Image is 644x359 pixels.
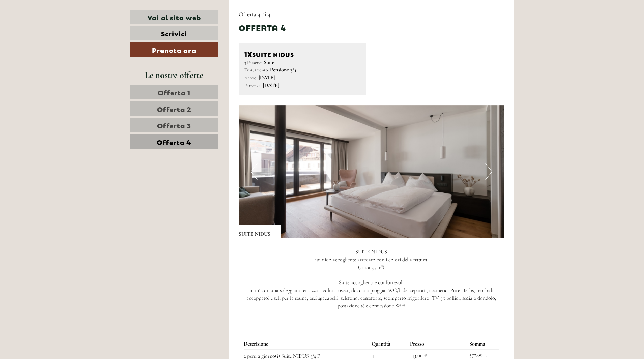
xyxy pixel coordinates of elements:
[244,60,262,65] small: 3 Persone:
[158,87,191,97] span: Offerta 1
[263,82,279,89] b: [DATE]
[407,339,467,349] th: Prezzo
[244,67,269,73] small: Trattamento:
[130,69,218,81] div: Le nostre offerte
[239,22,286,33] div: Offerta 4
[10,33,90,37] small: 13:21
[130,10,218,24] a: Vai al sito web
[10,20,90,25] div: [GEOGRAPHIC_DATA]
[239,10,270,18] span: Offerta 4 di 4
[259,74,275,81] b: [DATE]
[264,59,274,66] b: Suite
[239,248,504,310] p: SUITE NIDUS un nido accogliente arredato con i colori della natura (circa 35 m²) Suite accoglient...
[251,163,258,180] button: Previous
[130,26,218,40] a: Scrivici
[226,175,266,189] button: Invia
[244,339,369,349] th: Descrizione
[244,75,257,81] small: Arrivo:
[369,339,407,349] th: Quantità
[239,105,504,238] img: image
[157,120,191,130] span: Offerta 3
[410,352,427,359] span: 143,00 €
[157,104,191,113] span: Offerta 2
[244,83,262,88] small: Partenza:
[244,49,361,59] div: SUITE NIDUS
[467,339,499,349] th: Somma
[157,137,191,146] span: Offerta 4
[244,49,252,58] b: 1x
[130,42,218,57] a: Prenota ora
[118,5,148,17] div: giovedì
[485,163,492,180] button: Next
[239,225,281,238] div: SUITE NIDUS
[5,18,93,39] div: Buon giorno, come possiamo aiutarla?
[270,66,296,73] b: Pensione 3/4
